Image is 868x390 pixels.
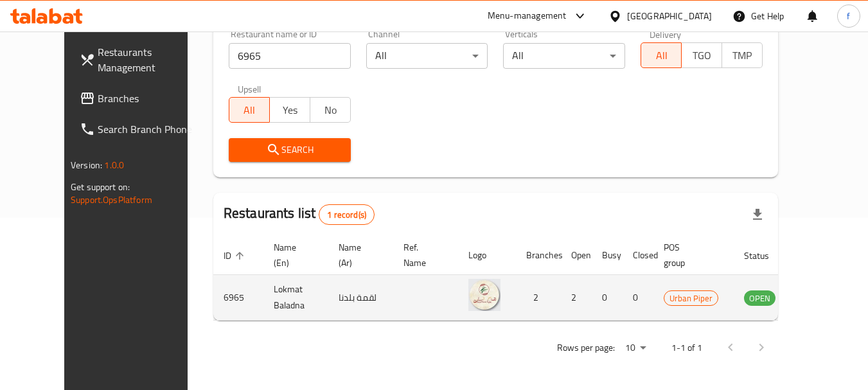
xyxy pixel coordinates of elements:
td: 2 [561,275,592,321]
span: 1.0.0 [104,157,124,173]
p: Rows per page: [557,340,615,356]
span: Search Branch Phone [98,121,199,137]
span: Get support on: [71,179,130,195]
td: Lokmat Baladna [263,275,328,321]
th: Logo [458,236,516,275]
span: Restaurants Management [98,44,199,75]
p: 1-1 of 1 [671,340,702,356]
span: OPEN [744,291,775,306]
img: Lokmat Baladna [468,279,500,311]
span: TMP [727,46,757,65]
td: 0 [592,275,623,321]
span: All [646,46,677,65]
td: 2 [516,275,561,321]
span: Urban Piper [664,291,718,306]
button: Search [229,138,351,162]
div: Export file [742,199,773,230]
div: Total records count [319,204,375,225]
span: TGO [687,46,717,65]
td: 6965 [213,275,263,321]
span: Name (En) [274,240,313,270]
a: Support.OpsPlatform [71,191,152,208]
label: Delivery [650,30,682,39]
th: Open [561,236,592,275]
span: Name (Ar) [339,240,378,270]
span: POS group [664,240,718,270]
span: 1 record(s) [319,209,374,221]
span: Search [239,142,341,158]
span: Ref. Name [403,240,443,270]
th: Closed [623,236,653,275]
td: 0 [623,275,653,321]
h2: Restaurants list [224,204,375,225]
div: All [503,43,625,69]
div: Rows per page: [620,339,651,358]
button: All [229,97,270,123]
span: No [315,101,346,120]
span: Branches [98,91,199,106]
a: Branches [69,83,209,114]
table: enhanced table [213,236,846,321]
div: All [366,43,488,69]
a: Restaurants Management [69,37,209,83]
span: Status [744,248,786,263]
span: f [847,9,850,23]
th: Branches [516,236,561,275]
button: TMP [722,42,763,68]
button: No [310,97,351,123]
div: Menu-management [488,8,567,24]
label: Upsell [238,84,261,93]
span: All [235,101,265,120]
span: Yes [275,101,305,120]
button: Yes [269,97,310,123]
th: Busy [592,236,623,275]
a: Search Branch Phone [69,114,209,145]
button: TGO [681,42,722,68]
td: لقمة بلدنا [328,275,393,321]
input: Search for restaurant name or ID.. [229,43,351,69]
span: Version: [71,157,102,173]
span: ID [224,248,248,263]
button: All [641,42,682,68]
div: [GEOGRAPHIC_DATA] [627,9,712,23]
